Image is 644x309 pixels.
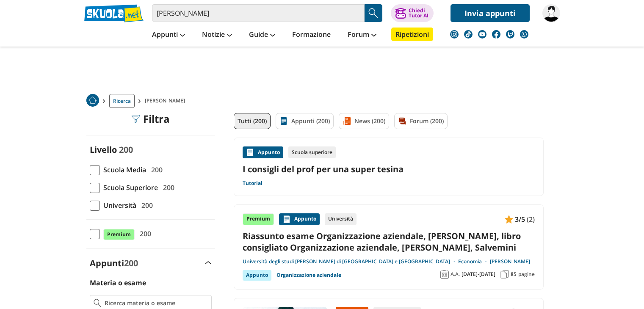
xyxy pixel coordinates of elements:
[243,146,283,158] div: Appunto
[109,94,135,108] a: Ricerca
[450,30,459,39] img: instagram
[365,4,382,22] button: Search Button
[367,7,380,19] img: Cerca appunti, riassunti o versioni
[148,164,163,175] span: 200
[131,113,170,125] div: Filtra
[152,4,365,22] input: Cerca appunti, riassunti o versioni
[458,258,490,265] a: Economia
[276,113,334,129] a: Appunti (200)
[243,230,535,253] a: Riassunto esame Organizzazione aziendale, [PERSON_NAME], libro consigliato Organizzazione azienda...
[325,213,357,225] div: Università
[86,94,99,107] img: Home
[247,28,277,43] a: Guide
[246,148,254,157] img: Appunti contenuto
[90,144,117,155] label: Livello
[200,28,234,43] a: Notizie
[451,271,460,278] span: A.A.
[205,261,212,265] img: Apri e chiudi sezione
[86,94,99,108] a: Home
[500,270,509,279] img: Pagine
[518,271,535,278] span: pagine
[234,113,271,129] a: Tutti (200)
[103,229,135,240] span: Premium
[542,4,560,22] img: Ilafoti
[145,94,188,108] span: [PERSON_NAME]
[462,271,495,278] span: [DATE]-[DATE]
[440,270,449,279] img: Anno accademico
[492,30,500,39] img: facebook
[138,200,153,211] span: 200
[279,117,288,125] img: Appunti filtro contenuto
[136,228,151,239] span: 200
[94,299,102,307] img: Ricerca materia o esame
[243,163,535,175] a: I consigli del prof per una super tesina
[391,28,433,41] a: Ripetizioni
[131,115,140,123] img: Filtra filtri mobile
[243,213,274,225] div: Premium
[398,117,406,125] img: Forum filtro contenuto
[506,30,514,39] img: twitch
[100,200,136,211] span: Università
[464,30,473,39] img: tiktok
[243,180,263,187] a: Tutorial
[90,257,138,269] label: Appunti
[478,30,486,39] img: youtube
[124,257,138,269] span: 200
[343,117,351,125] img: News filtro contenuto
[505,215,513,223] img: Appunti contenuto
[391,4,434,22] button: ChiediTutor AI
[511,271,517,278] span: 85
[160,182,174,193] span: 200
[490,258,530,265] a: [PERSON_NAME]
[100,164,146,175] span: Scuola Media
[100,182,158,193] span: Scuola Superiore
[451,4,530,22] a: Invia appunti
[290,28,333,43] a: Formazione
[90,278,146,287] label: Materia o esame
[243,258,458,265] a: Università degli studi [PERSON_NAME] di [GEOGRAPHIC_DATA] e [GEOGRAPHIC_DATA]
[339,113,389,129] a: News (200)
[288,146,336,158] div: Scuola superiore
[515,214,525,225] span: 3/5
[409,8,428,18] div: Chiedi Tutor AI
[527,214,535,225] span: (2)
[520,30,528,39] img: WhatsApp
[105,299,207,307] input: Ricerca materia o esame
[150,28,187,43] a: Appunti
[276,270,341,280] a: Organizzazione aziendale
[394,113,448,129] a: Forum (200)
[119,144,133,155] span: 200
[345,28,379,43] a: Forum
[243,270,271,280] div: Appunto
[282,215,291,223] img: Appunti contenuto
[279,213,320,225] div: Appunto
